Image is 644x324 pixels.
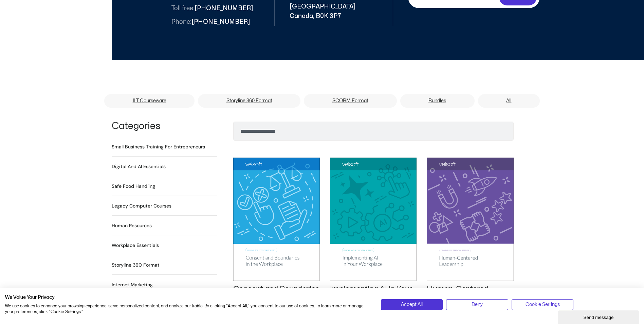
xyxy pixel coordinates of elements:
[198,94,300,108] a: Storyline 360 Format
[512,299,574,310] button: Adjust cookie preferences
[112,122,217,131] h1: Categories
[112,202,171,210] a: Visit product category Legacy Computer Courses
[381,299,443,310] button: Accept all cookies
[112,183,155,190] h2: Safe Food Handling
[112,163,166,170] h2: Digital and AI Essentials
[472,301,483,308] span: Deny
[112,163,166,170] a: Visit product category Digital and AI Essentials
[558,309,641,324] iframe: chat widget
[526,301,560,308] span: Cookie Settings
[104,94,540,110] nav: Menu
[104,94,195,108] a: ILT Courseware
[5,294,371,301] h2: We Value Your Privacy
[171,19,191,25] span: Phone:
[446,299,508,310] button: Deny all cookies
[112,183,155,190] a: Visit product category Safe Food Handling
[112,242,159,249] a: Visit product category Workplace Essentials
[112,143,205,150] h2: Small Business Training for Entrepreneurs
[478,94,540,108] a: All
[304,94,397,108] a: SCORM Format
[112,222,152,229] h2: Human Resources
[112,262,160,269] a: Visit product category Storyline 360 Format
[401,301,423,308] span: Accept All
[112,242,159,249] h2: Workplace Essentials
[5,303,371,315] p: We use cookies to enhance your browsing experience, serve personalized content, and analyze our t...
[171,4,253,13] span: [PHONE_NUMBER]
[171,18,250,26] span: [PHONE_NUMBER]
[112,222,152,229] a: Visit product category Human Resources
[400,94,475,108] a: Bundles
[171,5,195,11] span: Toll free:
[112,262,160,269] h2: Storyline 360 Format
[112,143,205,150] a: Visit product category Small Business Training for Entrepreneurs
[112,202,171,210] h2: Legacy Computer Courses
